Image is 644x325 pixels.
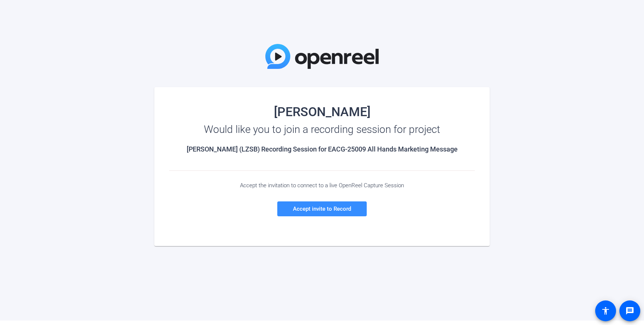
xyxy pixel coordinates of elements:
[169,106,475,118] div: [PERSON_NAME]
[293,205,351,212] span: Accept invite to Record
[625,306,634,315] mat-icon: message
[169,124,475,136] div: Would like you to join a recording session for project
[601,306,610,315] mat-icon: accessibility
[169,145,475,153] h2: [PERSON_NAME] (LZSB) Recording Session for EACG-25009 All Hands Marketing Message
[169,182,475,189] div: Accept the invitation to connect to a live OpenReel Capture Session
[277,201,367,216] a: Accept invite to Record
[265,44,379,69] img: OpenReel Logo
